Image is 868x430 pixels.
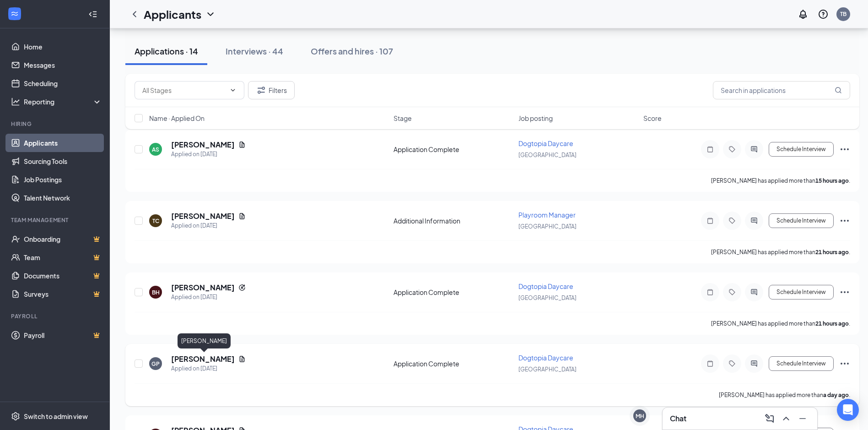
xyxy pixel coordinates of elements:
[256,85,267,96] svg: Filter
[711,177,850,185] p: [PERSON_NAME] has applied more than .
[311,45,393,57] div: Offers and hires · 107
[142,85,226,95] input: All Stages
[171,150,246,159] div: Applied on [DATE]
[518,294,577,301] span: [GEOGRAPHIC_DATA]
[818,9,829,20] svg: QuestionInfo
[839,358,850,369] svg: Ellipses
[705,288,716,296] svg: Note
[129,9,140,20] svg: ChevronLeft
[798,9,809,20] svg: Notifications
[24,248,102,267] a: TeamCrown
[705,146,716,153] svg: Note
[394,288,513,297] div: Application Complete
[518,282,573,290] span: Dogtopia Daycare
[24,267,102,285] a: DocumentsCrown
[24,38,102,56] a: Home
[24,134,102,152] a: Applicants
[643,114,662,123] span: Score
[518,114,553,123] span: Job posting
[238,284,246,291] svg: Reapply
[727,288,738,296] svg: Tag
[10,9,19,18] svg: WorkstreamLogo
[171,283,235,293] h5: [PERSON_NAME]
[24,189,102,207] a: Talent Network
[171,293,246,302] div: Applied on [DATE]
[749,288,760,296] svg: ActiveChat
[518,139,573,147] span: Dogtopia Daycare
[238,141,246,148] svg: Document
[670,414,686,424] h3: Chat
[88,10,97,19] svg: Collapse
[135,45,198,57] div: Applications · 14
[24,285,102,303] a: SurveysCrown
[24,74,102,93] a: Scheduling
[727,360,738,367] svg: Tag
[705,217,716,224] svg: Note
[11,312,100,320] div: Payroll
[152,288,160,296] div: BH
[769,142,834,157] button: Schedule Interview
[727,217,738,224] svg: Tag
[764,413,775,424] svg: ComposeMessage
[394,216,513,225] div: Additional Information
[144,6,201,22] h1: Applicants
[171,354,235,364] h5: [PERSON_NAME]
[518,152,577,158] span: [GEOGRAPHIC_DATA]
[840,10,846,18] div: TB
[151,360,160,368] div: GP
[769,213,834,228] button: Schedule Interview
[149,114,205,123] span: Name · Applied On
[797,413,808,424] svg: Minimize
[24,152,102,170] a: Sourcing Tools
[171,364,246,373] div: Applied on [DATE]
[178,333,231,348] div: [PERSON_NAME]
[24,170,102,189] a: Job Postings
[713,81,850,99] input: Search in applications
[636,412,644,420] div: MH
[837,399,859,421] div: Open Intercom Messenger
[238,212,246,220] svg: Document
[711,320,850,327] p: [PERSON_NAME] has applied more than .
[749,360,760,367] svg: ActiveChat
[823,392,849,398] b: a day ago
[779,411,793,426] button: ChevronUp
[749,217,760,224] svg: ActiveChat
[705,360,716,367] svg: Note
[229,87,237,94] svg: ChevronDown
[762,411,777,426] button: ComposeMessage
[815,249,849,256] b: 21 hours ago
[518,354,573,362] span: Dogtopia Daycare
[152,146,159,153] div: AS
[248,81,295,99] button: Filter Filters
[205,9,216,20] svg: ChevronDown
[839,215,850,226] svg: Ellipses
[226,45,283,57] div: Interviews · 44
[24,412,88,421] div: Switch to admin view
[24,56,102,74] a: Messages
[835,87,842,94] svg: MagnifyingGlass
[769,285,834,299] button: Schedule Interview
[24,230,102,248] a: OnboardingCrown
[394,145,513,154] div: Application Complete
[11,216,100,224] div: Team Management
[171,221,246,230] div: Applied on [DATE]
[518,211,576,219] span: Playroom Manager
[171,140,235,150] h5: [PERSON_NAME]
[238,355,246,363] svg: Document
[11,412,20,421] svg: Settings
[839,144,850,155] svg: Ellipses
[394,359,513,368] div: Application Complete
[839,287,850,298] svg: Ellipses
[394,114,412,123] span: Stage
[11,97,20,106] svg: Analysis
[719,391,850,399] p: [PERSON_NAME] has applied more than .
[749,146,760,153] svg: ActiveChat
[11,120,100,128] div: Hiring
[815,177,849,184] b: 15 hours ago
[518,366,577,373] span: [GEOGRAPHIC_DATA]
[152,217,159,225] div: TC
[769,356,834,371] button: Schedule Interview
[171,211,235,221] h5: [PERSON_NAME]
[711,248,850,256] p: [PERSON_NAME] has applied more than .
